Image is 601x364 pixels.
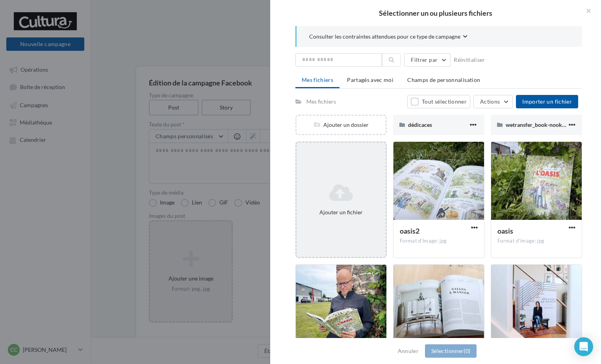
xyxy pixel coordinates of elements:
[425,344,477,358] button: Sélectionner(0)
[395,346,422,356] button: Annuler
[283,9,588,17] h2: Sélectionner un ou plusieurs fichiers
[497,238,575,245] div: Format d'image: jpg
[297,121,386,129] div: Ajouter un dossier
[404,53,451,67] button: Filtrer par
[408,121,432,128] span: dédicaces
[473,95,513,108] button: Actions
[400,238,478,245] div: Format d'image: jpg
[574,337,593,356] div: Open Intercom Messenger
[464,347,470,354] span: (0)
[407,76,480,83] span: Champs de personnalisation
[400,227,419,235] span: oasis2
[451,55,488,65] button: Réinitialiser
[309,32,467,42] button: Consulter les contraintes attendues pour ce type de campagne
[407,95,470,108] button: Tout sélectionner
[302,76,333,83] span: Mes fichiers
[300,208,382,216] div: Ajouter un fichier
[522,98,572,105] span: Importer un fichier
[516,95,578,108] button: Importer un fichier
[309,33,460,41] span: Consulter les contraintes attendues pour ce type de campagne
[480,98,500,105] span: Actions
[497,227,513,235] span: oasis
[347,76,393,83] span: Partagés avec moi
[306,98,336,106] div: Mes fichiers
